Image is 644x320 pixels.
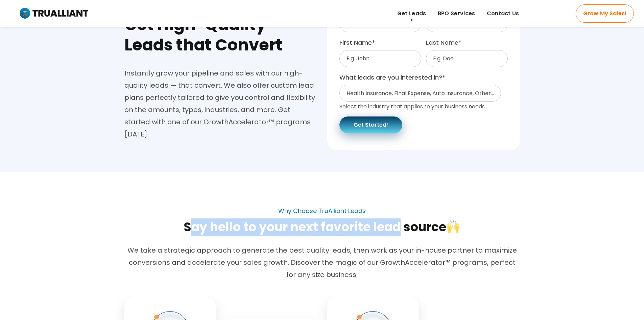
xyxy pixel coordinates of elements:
[438,8,475,19] span: BPO Services
[339,116,402,133] button: Get Started!
[278,208,366,214] div: Why Choose TruAlliant Leads
[339,103,485,110] span: Select the industry that applies to your business needs
[339,72,508,83] label: What leads are you interested in?
[426,37,508,48] label: Last Name
[447,220,459,233] img: 🙌
[426,50,508,67] input: E.g. Doe
[339,50,421,67] input: E.g. John
[124,244,520,281] p: We take a strategic approach to generate the best quality leads, then work as your in-house partn...
[124,67,317,140] div: Instantly grow your pipeline and sales with our high-quality leads — that convert. We also offer ...
[487,8,519,19] span: Contact Us
[576,4,634,23] a: Grow My Sales!
[339,37,421,48] label: First Name
[124,15,317,55] h2: Get High-Quality Leads that Convert
[397,8,426,19] span: Get Leads
[124,219,520,235] h2: Say hello to your next favorite lead source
